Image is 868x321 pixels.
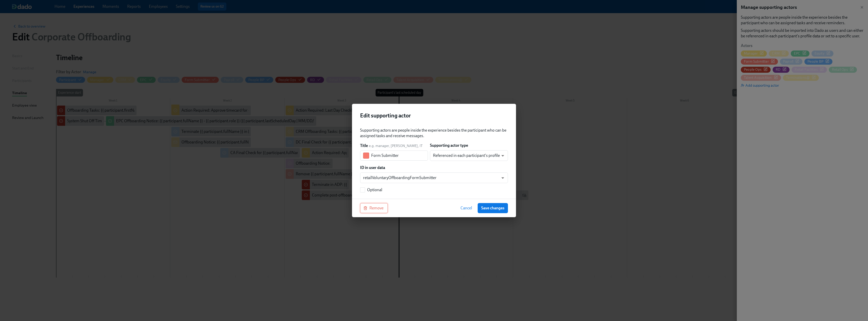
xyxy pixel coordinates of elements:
[360,203,388,213] button: Remove
[360,128,508,139] div: Supporting actors are people inside the experience besides the participant who can be assigned ta...
[360,112,508,119] h2: Edit supporting actor
[371,151,428,161] input: Manager
[360,172,508,183] div: retailVoluntaryOffboardingFormSubmitter
[457,203,476,213] button: Cancel
[478,203,508,213] button: Save changes
[360,165,385,170] label: ID in user data
[360,143,368,149] label: Title
[481,206,504,211] span: Save changes
[369,143,423,148] span: e.g. manager, [PERSON_NAME], IT
[430,150,508,161] div: Referenced in each participant's profile
[430,143,468,148] label: Supporting actor type
[364,206,384,211] span: Remove
[460,206,472,211] span: Cancel
[367,187,382,193] span: Optional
